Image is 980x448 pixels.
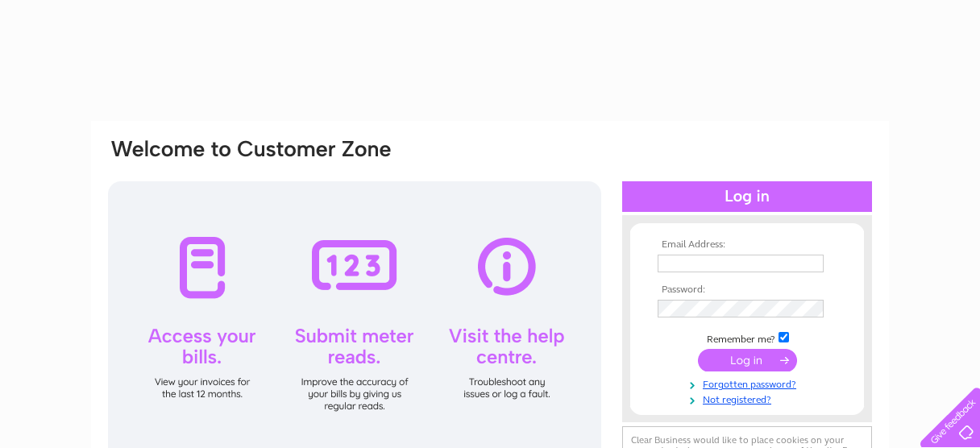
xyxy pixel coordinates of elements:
[654,330,841,346] td: Remember me?
[654,239,841,251] th: Email Address:
[654,284,841,296] th: Password:
[658,375,841,391] a: Forgotten password?
[698,349,797,371] input: Submit
[658,391,841,406] a: Not registered?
